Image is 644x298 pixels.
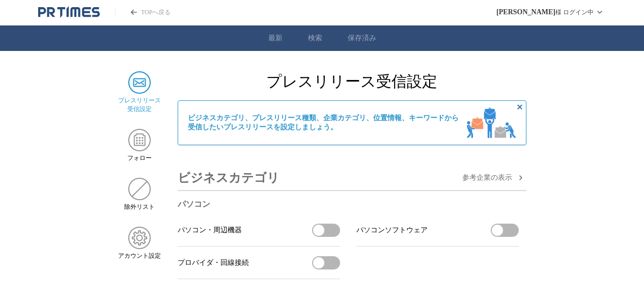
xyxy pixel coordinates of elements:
[462,172,526,184] button: 参考企業の表示
[348,34,376,43] a: 保存済み
[496,8,555,16] span: [PERSON_NAME]
[178,166,279,190] h3: ビジネスカテゴリ
[118,178,161,211] a: 除外リスト除外リスト
[356,226,428,235] span: パソコンソフトウェア
[124,203,155,211] span: 除外リスト
[128,178,151,200] img: 除外リスト
[118,129,161,162] a: フォローフォロー
[118,71,161,114] a: プレスリリース 受信設定プレスリリース 受信設定
[118,252,161,260] span: アカウント設定
[188,114,459,132] span: ビジネスカテゴリ、プレスリリース種類、企業カテゴリ、位置情報、キーワードから 受信したいプレスリリースを設定しましょう。
[514,101,526,113] button: 非表示にする
[178,258,249,267] span: プロバイダ・回線接続
[128,227,151,249] img: アカウント設定
[128,71,151,94] img: プレスリリース 受信設定
[178,71,526,92] h2: プレスリリース受信設定
[38,6,100,18] a: PR TIMESのトップページはこちら
[115,8,171,17] a: PR TIMESのトップページはこちら
[178,226,242,235] span: パソコン・周辺機器
[118,227,161,260] a: アカウント設定アカウント設定
[308,34,322,43] a: 検索
[462,173,512,182] span: 参考企業の 表示
[118,96,161,114] span: プレスリリース 受信設定
[268,34,283,43] a: 最新
[178,199,519,210] h3: パソコン
[127,154,152,162] span: フォロー
[128,129,151,151] img: フォロー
